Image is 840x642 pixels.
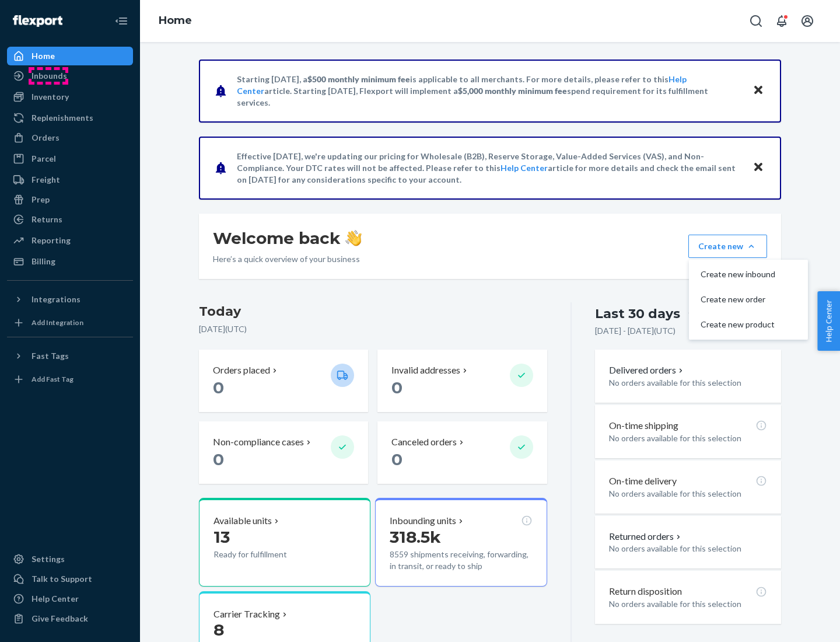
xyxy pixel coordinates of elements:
[307,74,410,84] span: $500 monthly minimum fee
[7,550,133,568] a: Settings
[32,153,56,165] div: Parcel
[391,435,457,449] p: Canceled orders
[32,70,67,82] div: Inbounds
[501,163,548,173] a: Help Center
[213,449,224,469] span: 0
[691,287,806,312] button: Create new order
[7,570,133,588] a: Talk to Support
[32,194,50,205] div: Prep
[609,377,767,389] p: No orders available for this selection
[375,498,547,587] button: Inbounding units318.5k8559 shipments receiving, forwarding, in transit, or ready to ship
[7,128,133,147] a: Orders
[7,190,133,209] a: Prep
[7,109,133,127] a: Replenishments
[213,228,362,249] h1: Welcome back
[595,305,680,323] div: Last 30 days
[32,256,55,267] div: Billing
[32,235,71,246] div: Reporting
[110,9,133,33] button: Close Navigation
[377,421,547,484] button: Canceled orders 0
[691,312,806,337] button: Create new product
[237,151,741,186] p: Effective [DATE], we're updating our pricing for Wholesale (B2B), Reserve Storage, Value-Added Se...
[13,15,62,27] img: Flexport logo
[609,474,677,488] p: On-time delivery
[701,320,775,329] span: Create new product
[213,435,304,449] p: Non-compliance cases
[199,498,370,587] button: Available units13Ready for fulfillment
[7,170,133,189] a: Freight
[32,294,80,305] div: Integrations
[32,317,83,327] div: Add Integration
[701,295,775,303] span: Create new order
[701,270,775,278] span: Create new inbound
[609,432,767,444] p: No orders available for this selection
[609,419,678,432] p: On-time shipping
[390,527,441,547] span: 318.5k
[609,530,683,543] button: Returned orders
[7,210,133,229] a: Returns
[609,543,767,554] p: No orders available for this selection
[213,620,224,640] span: 8
[149,4,201,38] ol: breadcrumbs
[7,231,133,250] a: Reporting
[770,9,793,33] button: Open notifications
[609,585,682,598] p: Return disposition
[32,573,92,585] div: Talk to Support
[213,253,362,265] p: Here’s a quick overview of your business
[595,325,675,337] p: [DATE] - [DATE] ( UTC )
[609,598,767,610] p: No orders available for this selection
[213,527,230,547] span: 13
[32,553,65,565] div: Settings
[744,9,768,33] button: Open Search Box
[7,609,133,628] button: Give Feedback
[199,323,547,335] p: [DATE] ( UTC )
[7,290,133,309] button: Integrations
[609,488,767,500] p: No orders available for this selection
[32,174,60,186] div: Freight
[7,149,133,168] a: Parcel
[213,378,224,397] span: 0
[391,378,402,397] span: 0
[7,370,133,389] a: Add Fast Tag
[751,82,766,99] button: Close
[390,549,532,572] p: 8559 shipments receiving, forwarding, in transit, or ready to ship
[32,132,60,144] div: Orders
[7,313,133,332] a: Add Integration
[751,159,766,176] button: Close
[32,50,55,62] div: Home
[32,374,73,384] div: Add Fast Tag
[817,291,840,351] button: Help Center
[458,86,567,96] span: $5,000 monthly minimum fee
[796,9,819,33] button: Open account menu
[199,302,547,321] h3: Today
[391,449,402,469] span: 0
[7,88,133,106] a: Inventory
[159,14,192,27] a: Home
[7,589,133,608] a: Help Center
[377,350,547,412] button: Invalid addresses 0
[213,608,280,621] p: Carrier Tracking
[199,350,368,412] button: Orders placed 0
[32,593,79,605] div: Help Center
[390,514,456,528] p: Inbounding units
[32,91,69,103] div: Inventory
[32,350,69,362] div: Fast Tags
[213,514,272,528] p: Available units
[7,47,133,65] a: Home
[609,364,685,377] button: Delivered orders
[691,262,806,287] button: Create new inbound
[32,214,62,225] div: Returns
[237,74,741,109] p: Starting [DATE], a is applicable to all merchants. For more details, please refer to this article...
[7,252,133,271] a: Billing
[391,364,460,377] p: Invalid addresses
[32,112,93,124] div: Replenishments
[7,347,133,365] button: Fast Tags
[345,230,362,246] img: hand-wave emoji
[32,613,88,624] div: Give Feedback
[199,421,368,484] button: Non-compliance cases 0
[7,67,133,85] a: Inbounds
[688,235,767,258] button: Create newCreate new inboundCreate new orderCreate new product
